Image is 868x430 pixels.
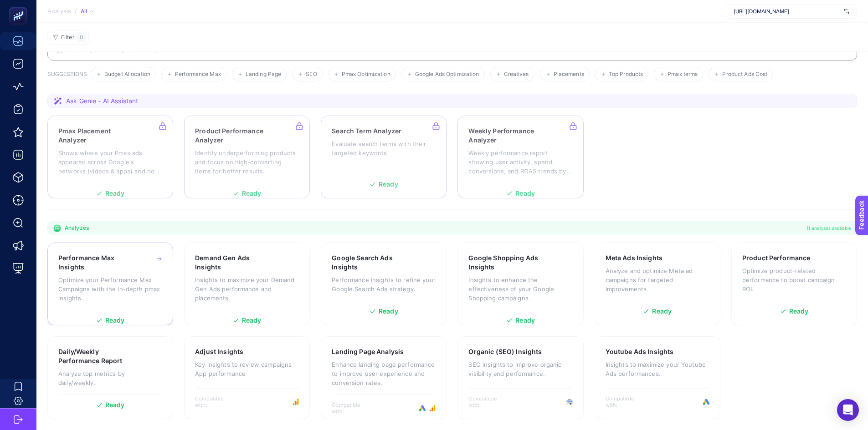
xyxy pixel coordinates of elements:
h3: Product Performance [742,253,811,263]
p: Insights to enhance the effectiveness of your Google Shopping campaigns. [468,275,572,303]
a: Adjust InsightsKey insights to review campaigns App performanceCompatible with: [184,336,310,419]
span: Creatives [504,71,529,78]
a: Performance Max InsightsOptimize your Performance Max Campaigns with the in-depth pmax insights.R... [47,243,173,325]
span: Ready [242,317,262,324]
a: Meta Ads InsightsAnalyze and optimize Meta ad campaigns for targeted improvements.Ready [595,243,720,325]
span: Ready [652,308,672,314]
a: Search Term AnalyzerEvaluate search terms with their targeted keywordsReady [321,116,447,198]
h3: Adjust Insights [195,347,243,356]
h3: Google Search Ads Insights [332,253,407,272]
h3: Performance Max Insights [58,253,134,272]
h3: Organic (SEO) Insights [468,347,542,356]
span: Ask Genie - AI Assistant [66,96,138,106]
span: 0 [80,34,83,41]
a: Demand Gen Ads InsightsInsights to maximize your Demand Gen Ads performance and placements.Ready [184,243,310,325]
span: SEO [306,71,317,78]
span: Pmax terms [668,71,698,78]
p: Optimize your Performance Max Campaigns with the in-depth pmax insights. [58,275,162,303]
span: Compatible with: [195,395,236,408]
span: Top Products [609,71,643,78]
a: Weekly Performance AnalyzerWeekly performance report showing user activity, spend, conversions, a... [457,116,583,198]
span: Pmax Optimization [342,71,390,78]
span: Analyzes [65,224,89,232]
a: Organic (SEO) InsightsSEO insights to improve organic visibility and performance.Compatible with: [457,336,583,419]
a: Google Shopping Ads InsightsInsights to enhance the effectiveness of your Google Shopping campaig... [457,243,583,325]
span: Compatible with: [606,395,647,408]
span: Product Ads Cost [722,71,767,78]
span: Compatible with: [468,395,509,408]
span: Ready [515,317,535,324]
a: Product Performance AnalyzerIdentify underperforming products and focus on high-converting items ... [184,116,310,198]
span: Performance Max [175,71,221,78]
p: Analyze and optimize Meta ad campaigns for targeted improvements. [606,266,709,293]
h3: Google Shopping Ads Insights [468,253,545,272]
span: Landing Page [246,71,281,78]
p: Key insights to review campaigns App performance [195,360,299,378]
h3: Landing Page Analysis [332,347,404,356]
p: Enhance landing page performance to improve user experience and conversion rates. [332,360,436,387]
span: Google Ads Optimization [415,71,479,78]
span: Analysis [47,8,71,15]
span: Ready [379,308,398,314]
a: Daily/Weekly Performance ReportAnalyze top metrics by daily/weekly.Ready [47,336,173,419]
span: Ready [105,317,125,324]
h3: Youtube Ads Insights [606,347,674,356]
p: Performance insights to refine your Google Search Ads strategy. [332,275,436,293]
div: Open Intercom Messenger [837,399,859,421]
div: All [81,8,93,15]
p: SEO insights to improve organic visibility and performance. [468,360,572,378]
a: Product PerformanceOptimize product-related performance to boost campaign ROI.Ready [731,243,857,325]
h3: Demand Gen Ads Insights [195,253,270,272]
button: Filter0 [47,30,89,45]
span: / [75,7,77,15]
span: Feedback [5,3,35,10]
img: svg%3e [844,7,849,16]
h3: SUGGESTIONS [47,71,87,81]
p: Analyze top metrics by daily/weekly. [58,369,162,387]
p: Optimize product-related performance to boost campaign ROI. [742,266,846,293]
span: 11 analyzes available [806,224,851,232]
a: Pmax Placement AnalyzerShows where your Pmax ads appeared across Google's networks (videos & apps... [47,116,173,198]
p: Insights to maximize your Demand Gen Ads performance and placements. [195,275,299,303]
span: Ready [789,308,809,314]
h3: Meta Ads Insights [606,253,663,263]
span: Compatible with: [332,402,373,415]
span: Filter [61,34,74,41]
span: Ready [105,402,125,408]
h3: Daily/Weekly Performance Report [58,347,135,365]
a: Youtube Ads InsightsInsights to maximize your Youtube Ads performances.Compatible with: [595,336,720,419]
a: Google Search Ads InsightsPerformance insights to refine your Google Search Ads strategy.Ready [321,243,447,325]
p: Insights to maximize your Youtube Ads performances. [606,360,709,378]
span: [URL][DOMAIN_NAME] [734,8,840,15]
span: Budget Allocation [104,71,150,78]
span: Placements [554,71,584,78]
a: Landing Page AnalysisEnhance landing page performance to improve user experience and conversion r... [321,336,447,419]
